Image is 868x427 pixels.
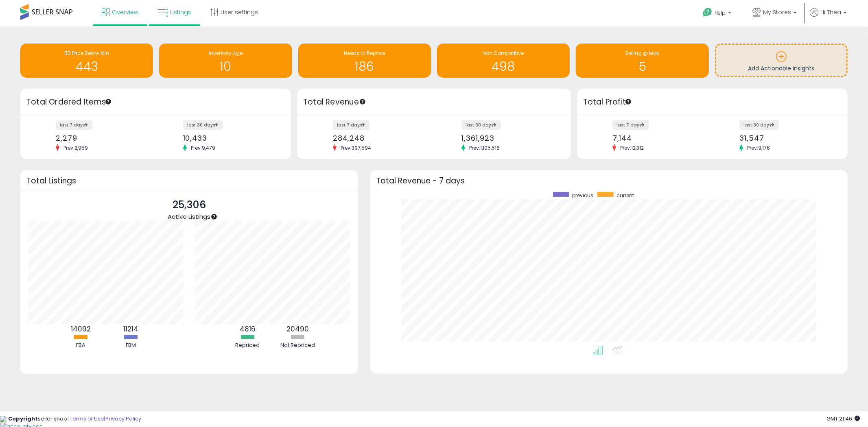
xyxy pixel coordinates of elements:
span: previous [572,192,593,199]
b: 4816 [240,324,256,334]
span: Inventory Age [209,50,243,57]
span: Prev: 9,176 [743,144,774,151]
b: 20490 [286,324,309,334]
h1: 186 [302,60,427,73]
h1: 5 [580,60,704,73]
h3: Total Revenue [303,96,565,108]
b: 14092 [71,324,91,334]
div: 1,361,923 [461,134,557,142]
span: My Stores [763,8,791,16]
a: Selling @ Max 5 [576,44,708,78]
h3: Total Ordered Items [26,96,285,108]
a: BB Price Below Min 443 [20,44,153,78]
div: Tooltip anchor [625,98,632,105]
span: Non Competitive [483,50,524,57]
span: current [617,192,634,199]
div: Repriced [223,342,272,349]
span: Prev: 12,312 [616,144,648,151]
a: Needs to Reprice 186 [298,44,431,78]
h1: 443 [24,60,149,73]
div: 31,547 [739,134,833,142]
a: Add Actionable Insights [716,45,846,76]
div: Tooltip anchor [105,98,112,105]
span: Help [715,9,726,16]
a: Non Competitive 498 [437,44,570,78]
label: last 7 days [333,120,370,130]
a: Hi Thea [810,8,847,26]
span: Listings [170,8,191,16]
h3: Total Profit [583,96,842,108]
div: FBM [106,342,155,349]
a: Help [696,1,739,26]
h3: Total Listings [26,178,352,184]
a: Inventory Age 10 [159,44,292,78]
span: Prev: 9,479 [187,144,219,151]
label: last 7 days [56,120,92,130]
span: Prev: 1,105,516 [465,144,504,151]
b: 11214 [123,324,138,334]
div: 2,279 [56,134,149,142]
div: 7,144 [612,134,706,142]
span: Needs to Reprice [344,50,385,57]
div: FBA [56,342,105,349]
span: Prev: 2,959 [59,144,92,151]
label: last 7 days [612,120,649,130]
div: Not Repriced [273,342,322,349]
span: Hi Thea [820,8,841,16]
div: Tooltip anchor [210,213,218,220]
h3: Total Revenue - 7 days [376,178,842,184]
p: 25,306 [168,197,210,213]
span: BB Price Below Min [64,50,109,57]
span: Active Listings [168,212,210,221]
h1: 498 [441,60,566,73]
label: last 30 days [461,120,501,130]
label: last 30 days [183,120,223,130]
h1: 10 [163,60,288,73]
span: Prev: 397,594 [337,144,375,151]
i: Get Help [702,7,713,17]
span: Add Actionable Insights [748,64,814,72]
div: Tooltip anchor [359,98,366,105]
label: last 30 days [739,120,779,130]
span: Selling @ Max [625,50,659,57]
div: 284,248 [333,134,428,142]
div: 10,433 [183,134,277,142]
span: Overview [112,8,138,16]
